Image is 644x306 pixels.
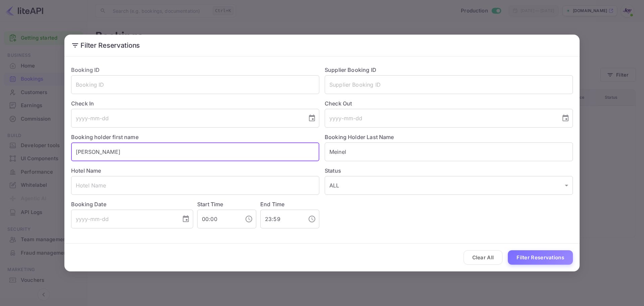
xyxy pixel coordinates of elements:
button: Filter Reservations [508,250,573,265]
label: Start Time [197,201,223,208]
label: Booking Holder Last Name [325,134,394,140]
input: Holder Last Name [325,142,573,161]
button: Choose time, selected time is 11:59 PM [305,212,319,226]
label: Status [325,167,573,175]
button: Choose date [305,112,319,125]
input: hh:mm [197,210,239,228]
button: Choose date [179,212,193,226]
h2: Filter Reservations [64,35,580,56]
label: Booking ID [71,67,100,73]
input: yyyy-mm-dd [325,109,556,128]
input: Booking ID [71,75,319,94]
input: yyyy-mm-dd [71,210,176,228]
label: Booking Date [71,200,193,208]
button: Choose date [559,112,572,125]
button: Clear All [464,250,503,265]
input: Holder First Name [71,142,319,161]
input: Hotel Name [71,176,319,195]
label: Check In [71,99,319,107]
input: hh:mm [260,210,303,228]
label: Hotel Name [71,167,101,174]
label: End Time [260,201,284,208]
input: Supplier Booking ID [325,75,573,94]
label: Supplier Booking ID [325,67,376,73]
label: Check Out [325,99,573,107]
input: yyyy-mm-dd [71,109,303,128]
div: ALL [325,176,573,195]
button: Choose time, selected time is 12:00 AM [242,212,256,226]
label: Booking holder first name [71,134,139,140]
